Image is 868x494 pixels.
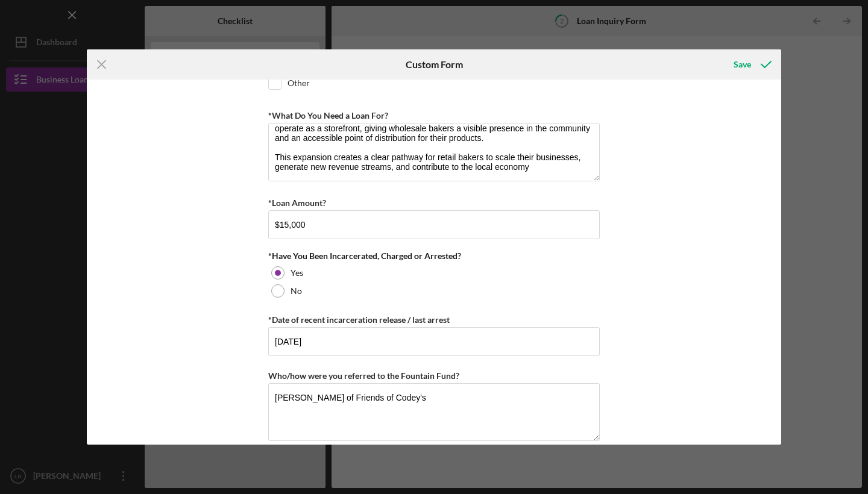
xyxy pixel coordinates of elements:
[268,251,600,261] div: *Have You Been Incarcerated, Charged or Arrested?
[268,198,326,208] label: *Loan Amount?
[722,52,781,77] button: Save
[288,77,310,89] label: Other
[291,268,303,278] label: Yes
[268,123,600,181] textarea: We are seeking this $15,000 loan to expand Friends of [PERSON_NAME]’s by opening a dedicated [PER...
[406,59,463,70] h6: Custom Form
[268,314,450,325] label: *Date of recent incarceration release / last arrest
[268,370,459,381] label: Who/how were you referred to the Fountain Fund?
[268,110,388,120] label: *What Do You Need a Loan For?
[268,383,600,441] textarea: [PERSON_NAME] of Friends of Codey's
[291,286,302,296] label: No
[734,52,751,77] div: Save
